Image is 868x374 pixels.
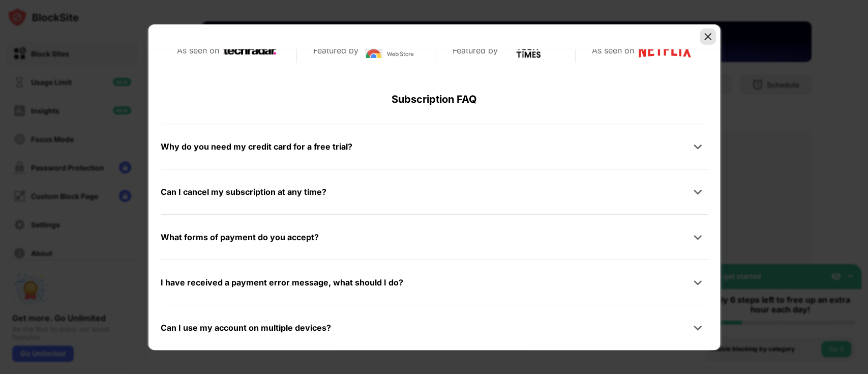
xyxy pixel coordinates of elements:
[161,139,352,154] div: Why do you need my credit card for a free trial?
[363,43,415,58] img: chrome-web-store-logo
[502,43,555,58] img: tech-times
[592,43,634,58] div: As seen on
[161,321,331,335] div: Can I use my account on multiple devices?
[223,43,276,58] img: techradar
[177,43,219,58] div: As seen on
[161,230,319,245] div: What forms of payment do you accept?
[161,275,403,290] div: I have received a payment error message, what should I do?
[453,43,498,58] div: Featured by
[313,43,358,58] div: Featured by
[638,43,691,58] img: netflix-logo
[161,75,708,124] div: Subscription FAQ
[161,185,326,199] div: Can I cancel my subscription at any time?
